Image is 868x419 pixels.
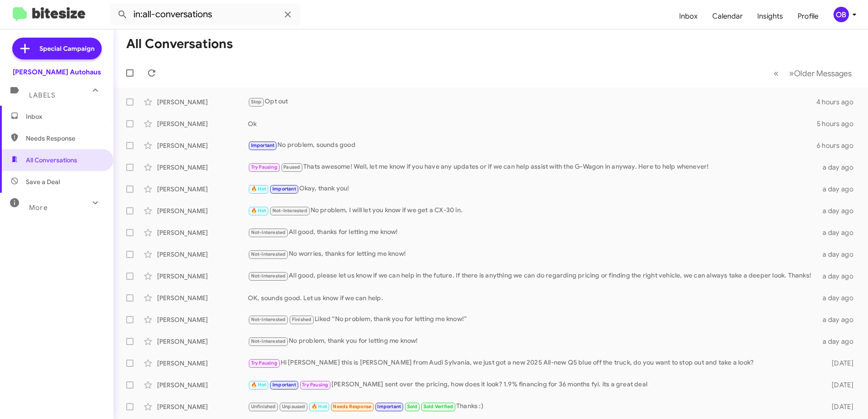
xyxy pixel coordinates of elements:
div: No problem, I will let you know if we get a CX-30 in. [248,205,817,216]
span: Paused [283,164,300,170]
div: [PERSON_NAME] [157,315,248,324]
div: [PERSON_NAME] [157,250,248,259]
div: Okay, thank you! [248,184,817,194]
div: [PERSON_NAME] Autohaus [13,68,101,77]
div: a day ago [817,228,861,237]
button: Previous [768,64,784,83]
span: Not-Interested [251,229,286,235]
div: a day ago [817,337,861,346]
span: Labels [29,91,55,99]
span: Sold Verified [424,404,454,409]
div: [DATE] [817,380,861,390]
span: Important [377,404,401,409]
div: All good, please let us know if we can help in the future. If there is anything we can do regardi... [248,271,817,281]
span: 🔥 Hot [251,186,266,192]
div: [PERSON_NAME] [157,185,248,194]
span: Not-Interested [251,338,286,344]
div: Ok [248,119,817,128]
div: 5 hours ago [817,119,861,128]
span: Not-Interested [251,317,286,322]
span: Important [272,186,296,192]
span: Not-Interested [251,273,286,279]
div: OB [833,7,849,22]
div: No worries, thanks for letting me know! [248,249,817,259]
span: 🔥 Hot [251,382,266,388]
a: Special Campaign [12,38,102,59]
div: No problem, sounds good [248,140,817,151]
div: [PERSON_NAME] [157,337,248,346]
span: Important [272,382,296,388]
div: [DATE] [817,402,861,411]
span: Try Pausing [251,164,277,170]
span: Special Campaign [39,44,94,53]
a: Inbox [672,3,705,29]
div: [PERSON_NAME] [157,380,248,390]
a: Insights [750,3,790,29]
div: [PERSON_NAME] [157,272,248,281]
span: Needs Response [26,134,103,143]
div: [PERSON_NAME] [157,163,248,172]
span: Not-Interested [251,251,286,257]
span: Try Pausing [251,360,277,366]
div: a day ago [817,206,861,215]
span: Stop [251,99,262,105]
span: « [774,68,779,79]
span: More [29,204,48,212]
div: a day ago [817,250,861,259]
span: All Conversations [26,156,77,165]
button: OB [826,7,858,22]
span: 🔥 Hot [251,208,266,214]
div: [PERSON_NAME] [157,206,248,215]
input: Search [110,4,301,25]
div: 6 hours ago [817,141,861,150]
div: 4 hours ago [816,97,861,107]
div: Opt out [248,97,816,107]
span: » [789,68,794,79]
div: Liked “No problem, thank you for letting me know!” [248,314,817,325]
div: [PERSON_NAME] [157,359,248,368]
div: [DATE] [817,359,861,368]
div: [PERSON_NAME] [157,293,248,302]
a: Calendar [705,3,750,29]
div: a day ago [817,293,861,302]
span: Needs Response [333,404,371,409]
span: Save a Deal [26,177,60,186]
button: Next [784,64,857,83]
div: a day ago [817,315,861,324]
div: Thats awesome! Well, let me know if you have any updates or if we can help assist with the G-Wago... [248,162,817,172]
span: Not-Interested [272,208,307,214]
span: Older Messages [794,68,852,78]
div: No problem, thank you for letting me know! [248,336,817,346]
span: Finished [292,317,312,322]
span: Unpaused [282,404,306,409]
span: 🔥 Hot [311,404,327,409]
nav: Page navigation example [769,64,857,83]
div: [PERSON_NAME] [157,97,248,107]
span: Important [251,142,275,148]
div: [PERSON_NAME] [157,228,248,237]
a: Profile [790,3,826,29]
span: Unfinished [251,404,276,409]
div: [PERSON_NAME] [157,402,248,411]
div: a day ago [817,185,861,194]
div: Thanks :) [248,401,817,412]
span: Sold [407,404,418,409]
div: a day ago [817,163,861,172]
div: [PERSON_NAME] [157,141,248,150]
div: a day ago [817,272,861,281]
div: Hi [PERSON_NAME] this is [PERSON_NAME] from Audi Sylvania, we just got a new 2025 All-new Q5 blue... [248,358,817,368]
div: [PERSON_NAME] [157,119,248,128]
div: OK, sounds good. Let us know if we can help. [248,293,817,302]
span: Inbox [26,112,103,121]
h1: All Conversations [126,37,233,51]
div: [PERSON_NAME] sent over the pricing, how does it look? 1.9% financing for 36 months fyi. its a gr... [248,380,817,390]
span: Try Pausing [302,382,328,388]
div: All good, thanks for letting me know! [248,227,817,238]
